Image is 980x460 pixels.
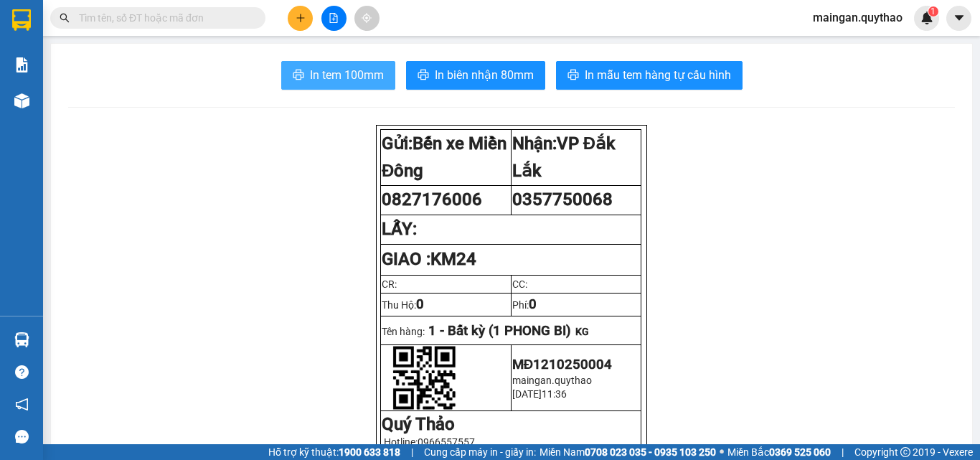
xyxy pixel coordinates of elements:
div: Tên hàng: 1 THUNG XOP DONG LANH ( : 1 ) [12,101,223,137]
span: In tem 100mm [310,66,384,84]
input: Tìm tên, số ĐT hoặc mã đơn [79,10,248,26]
img: qr-code [392,346,456,410]
span: MĐ1210250004 [512,357,612,372]
td: CC: [511,275,641,293]
td: CR: [381,275,512,293]
button: caret-down [946,6,971,31]
span: | [411,444,413,460]
span: maingan.quythao [801,9,914,27]
button: printerIn biên nhận 80mm [406,61,545,90]
img: warehouse-icon [14,93,29,108]
span: 11:36 [542,388,567,400]
img: icon-new-feature [920,11,933,24]
span: KG [575,326,589,337]
span: 0827176006 [382,189,482,210]
span: aim [362,13,372,23]
div: Bến xe Miền Đông [12,12,113,47]
span: VP Đắk Lắk [512,133,616,181]
span: copyright [900,447,910,457]
button: printerIn mẫu tem hàng tự cấu hình [556,61,743,90]
strong: 0369 525 060 [769,446,831,458]
div: 150.000 [11,75,115,93]
span: KM24 [430,249,476,269]
span: maingan.quythao [512,375,592,386]
span: notification [15,398,29,411]
span: file-add [329,13,339,23]
span: printer [567,69,579,83]
span: 1 [930,6,936,17]
div: VP Đắk Lắk [123,12,223,47]
span: CR : [11,77,33,92]
span: 1 - Bất kỳ (1 PHONG BI) [428,323,571,339]
span: Miền Nam [540,444,716,460]
strong: Quý Thảo [382,414,455,434]
span: Miền Bắc [727,444,831,460]
span: 0357750068 [512,189,613,210]
button: printerIn tem 100mm [281,61,395,90]
strong: 1900 633 818 [339,446,400,458]
span: In mẫu tem hàng tự cấu hình [585,66,731,84]
span: | [842,444,844,460]
img: logo-vxr [12,9,31,31]
span: caret-down [953,11,966,24]
strong: GIAO : [382,249,476,269]
span: 0 [529,296,537,312]
td: Thu Hộ: [381,293,512,316]
p: Tên hàng: [382,323,640,339]
sup: 1 [928,6,938,17]
span: In biên nhận 80mm [435,66,534,84]
span: printer [418,69,429,83]
span: [DATE] [512,388,542,400]
span: plus [296,13,306,23]
div: 0908339897 [123,47,223,67]
strong: LẤY: [382,219,417,239]
strong: Gửi: [382,133,507,181]
span: Bến xe Miền Đông [382,133,507,181]
span: 0966557557 [418,436,475,448]
button: file-add [321,6,347,31]
span: 0 [416,296,424,312]
span: ⚪️ [720,449,724,455]
span: Hotline: [384,436,475,448]
span: question-circle [15,365,29,379]
span: message [15,430,29,443]
button: aim [354,6,380,31]
strong: 0708 023 035 - 0935 103 250 [585,446,716,458]
span: Cung cấp máy in - giấy in: [424,444,536,460]
img: warehouse-icon [14,332,29,347]
span: Hỗ trợ kỹ thuật: [268,444,400,460]
span: printer [293,69,304,83]
img: solution-icon [14,57,29,72]
div: 0908339897 [12,47,113,67]
strong: Nhận: [512,133,616,181]
span: search [60,13,70,23]
td: Phí: [511,293,641,316]
span: Gửi: [12,14,34,29]
span: Nhận: [123,14,157,29]
button: plus [288,6,313,31]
